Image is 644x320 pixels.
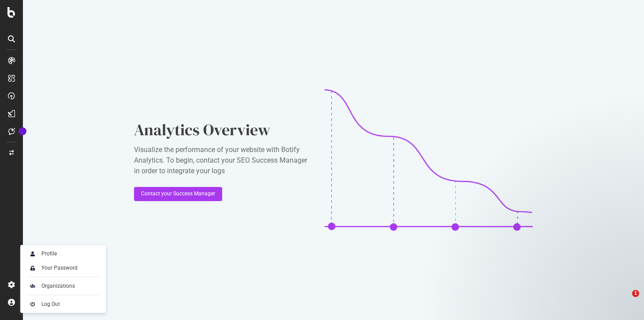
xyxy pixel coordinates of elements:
img: prfnF3csMXgAAAABJRU5ErkJggg== [27,299,38,309]
div: Analytics Overview [134,119,310,141]
div: Log Out [41,301,60,308]
img: CaL_T18e.png [324,89,532,231]
img: AtrBVVRoAgWaAAAAAElFTkSuQmCC [27,281,38,291]
div: Contact your Success Manager [141,190,215,198]
div: Organizations [41,282,75,290]
a: Profile [24,248,103,260]
a: Your Password [24,262,103,274]
button: Contact your Success Manager [134,187,222,201]
a: Log Out [24,298,103,310]
iframe: Intercom live chat [614,290,635,311]
div: Tooltip anchor [19,127,26,135]
span: 1 [632,290,639,297]
div: Profile [41,250,57,257]
img: tUVSALn78D46LlpAY8klYZqgKwTuBm2K29c6p1XQNDCsM0DgKSSoAXXevcAwljcHBINEg0LrUEktgcYYD5sVUphq1JigPmkfB... [27,263,38,273]
div: Your Password [41,264,78,271]
a: Organizations [24,280,103,292]
div: Visualize the performance of your website with Botify Analytics. To begin, contact your SEO Succe... [134,145,310,176]
img: Xx2yTbCeVcdxHMdxHOc+8gctb42vCocUYgAAAABJRU5ErkJggg== [27,248,38,259]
